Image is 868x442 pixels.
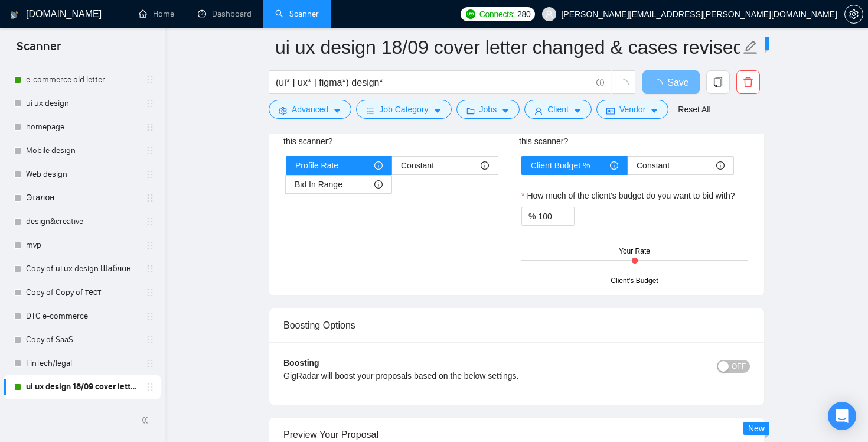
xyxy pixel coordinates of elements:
[531,157,590,174] span: Client Budget %
[517,8,530,21] span: 280
[374,161,383,170] span: info-circle
[538,207,574,225] input: How much of the client's budget do you want to bid with?
[292,103,328,116] span: Advanced
[667,75,688,90] span: Save
[145,335,155,344] span: holder
[283,358,319,368] b: Boosting
[678,103,710,116] a: Reset All
[141,414,152,426] span: double-left
[10,5,18,24] img: logo
[737,77,759,87] span: delete
[596,100,668,119] button: idcardVendorcaret-down
[844,9,863,19] a: setting
[139,9,174,19] a: homeHome
[145,122,155,132] span: holder
[269,100,351,119] button: settingAdvancedcaret-down
[845,9,863,19] span: setting
[26,162,138,186] a: Web design
[828,402,856,430] div: Open Intercom Messenger
[706,70,730,94] button: copy
[145,382,155,392] span: holder
[619,246,650,257] div: Your Rate
[26,375,138,399] a: ui ux design 18/09 cover letter changed & cases revised
[283,122,514,148] div: How much do you want to bid for the hourly projects found by this scanner?
[26,92,138,115] a: ui ux design
[606,106,615,115] span: idcard
[283,308,750,342] div: Boosting Options
[374,180,383,188] span: info-circle
[145,193,155,203] span: holder
[653,79,667,89] span: loading
[145,359,155,368] span: holder
[26,233,138,257] a: mvp
[26,210,138,233] a: design&creative
[642,70,700,94] button: Save
[596,79,604,86] span: info-circle
[521,189,735,202] label: How much of the client's budget do you want to bid with?
[295,175,342,193] span: Bid In Range
[519,122,750,148] div: How much do you want to bid for the fixed price jobs found by this scanner?
[26,139,138,162] a: Mobile design
[145,146,155,155] span: holder
[26,115,138,139] a: homepage
[26,68,138,92] a: e-commerce old letter
[283,369,634,382] div: GigRadar will boost your proposals based on the below settings.
[275,9,319,19] a: searchScanner
[466,106,475,115] span: folder
[545,10,553,18] span: user
[479,103,497,116] span: Jobs
[275,32,740,62] input: Scanner name...
[844,5,863,24] button: setting
[145,288,155,297] span: holder
[26,281,138,304] a: Copy of Copy of тест
[732,360,746,373] span: OFF
[145,99,155,108] span: holder
[145,264,155,274] span: holder
[456,100,520,119] button: folderJobscaret-down
[356,100,451,119] button: barsJob Categorycaret-down
[736,70,760,94] button: delete
[481,161,489,170] span: info-circle
[501,106,510,115] span: caret-down
[145,217,155,226] span: holder
[650,106,658,115] span: caret-down
[748,424,765,433] span: New
[637,157,670,174] span: Constant
[618,79,629,90] span: loading
[145,311,155,321] span: holder
[276,75,591,90] input: Search Freelance Jobs...
[295,157,338,174] span: Profile Rate
[534,106,543,115] span: user
[26,352,138,375] a: FinTech/legal
[707,77,729,87] span: copy
[145,240,155,250] span: holder
[279,106,287,115] span: setting
[610,161,618,170] span: info-circle
[26,304,138,328] a: DTC e-commerce
[198,9,252,19] a: dashboardDashboard
[466,9,475,19] img: upwork-logo.png
[379,103,428,116] span: Job Category
[26,186,138,210] a: Эталон
[366,106,374,115] span: bars
[716,161,725,170] span: info-circle
[7,38,70,63] span: Scanner
[401,157,434,174] span: Constant
[547,103,569,116] span: Client
[743,40,758,55] span: edit
[524,100,592,119] button: userClientcaret-down
[619,103,645,116] span: Vendor
[26,257,138,281] a: Copy of ui ux design Шаблон
[573,106,582,115] span: caret-down
[145,75,155,84] span: holder
[333,106,341,115] span: caret-down
[433,106,442,115] span: caret-down
[145,170,155,179] span: holder
[611,275,658,287] div: Client's Budget
[479,8,515,21] span: Connects:
[26,328,138,352] a: Copy of SaaS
